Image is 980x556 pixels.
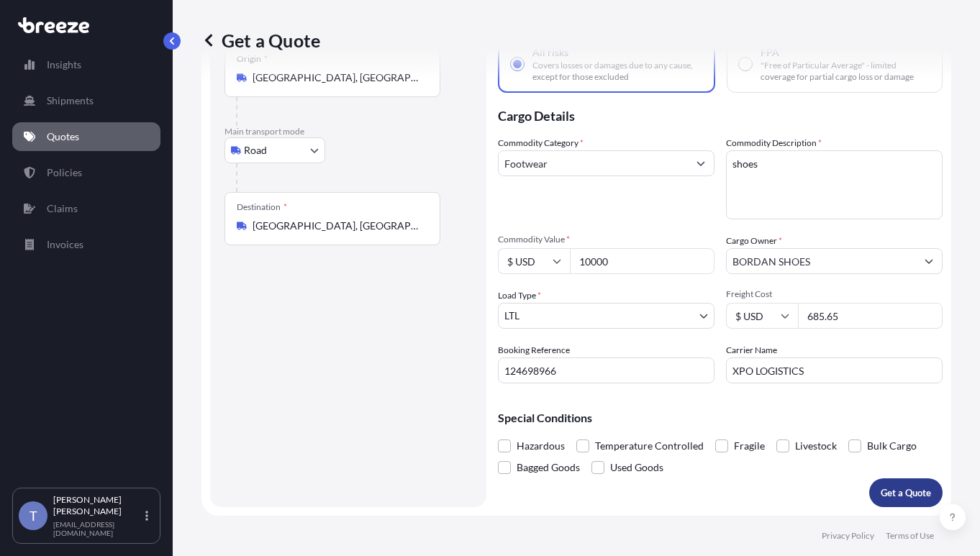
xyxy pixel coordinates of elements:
[726,136,822,150] label: Commodity Description
[822,530,874,542] a: Privacy Policy
[570,248,714,274] input: Type amount
[47,201,78,216] p: Claims
[916,248,942,274] button: Show suggestions
[12,50,160,79] a: Insights
[504,309,520,323] span: LTL
[224,137,325,163] button: Select transport
[795,435,837,457] span: Livestock
[30,509,37,523] span: T
[498,343,570,357] label: Booking Reference
[244,143,267,158] span: Road
[12,158,160,187] a: Policies
[47,129,79,144] p: Quotes
[498,288,541,303] span: Load Type
[499,150,688,176] input: Select a commodity type
[610,457,663,478] span: Used Goods
[47,165,82,180] p: Policies
[253,219,422,233] input: Destination
[726,343,777,357] label: Carrier Name
[595,435,704,457] span: Temperature Controlled
[798,303,943,329] input: Enter amount
[869,478,943,507] button: Get a Quote
[12,86,160,115] a: Shipments
[12,230,160,259] a: Invoices
[498,303,714,329] button: LTL
[726,234,782,248] label: Cargo Owner
[498,412,943,424] p: Special Conditions
[47,58,81,72] p: Insights
[498,234,714,245] span: Commodity Value
[224,126,472,137] p: Main transport mode
[47,94,94,108] p: Shipments
[734,435,765,457] span: Fragile
[498,136,584,150] label: Commodity Category
[12,194,160,223] a: Claims
[881,486,931,500] p: Get a Quote
[53,494,142,517] p: [PERSON_NAME] [PERSON_NAME]
[517,435,565,457] span: Hazardous
[237,201,287,213] div: Destination
[53,520,142,537] p: [EMAIL_ADDRESS][DOMAIN_NAME]
[886,530,934,542] a: Terms of Use
[726,288,943,300] span: Freight Cost
[201,29,320,52] p: Get a Quote
[498,357,714,383] input: Your internal reference
[498,93,943,136] p: Cargo Details
[726,357,943,383] input: Enter name
[47,237,83,252] p: Invoices
[517,457,580,478] span: Bagged Goods
[727,248,916,274] input: Full name
[867,435,917,457] span: Bulk Cargo
[12,122,160,151] a: Quotes
[688,150,714,176] button: Show suggestions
